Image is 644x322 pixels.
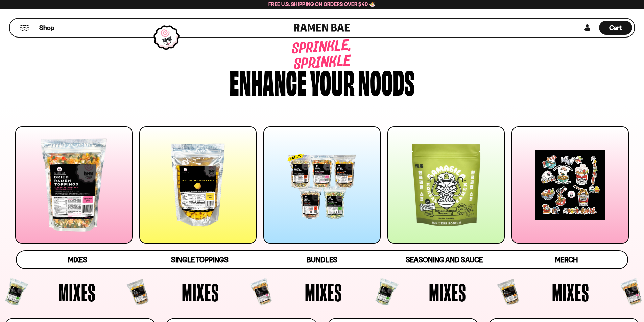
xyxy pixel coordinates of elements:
[17,251,139,268] a: Mixes
[307,255,337,264] span: Bundles
[230,65,307,97] div: Enhance
[20,25,29,31] button: Mobile Menu Trigger
[68,255,87,264] span: Mixes
[505,251,627,268] a: Merch
[39,21,54,35] a: Shop
[358,65,414,97] div: noods
[139,251,261,268] a: Single Toppings
[609,24,622,32] span: Cart
[552,280,589,305] span: Mixes
[555,255,578,264] span: Merch
[383,251,505,268] a: Seasoning and Sauce
[310,65,355,97] div: your
[599,19,632,37] a: Cart
[406,255,482,264] span: Seasoning and Sauce
[39,23,54,32] span: Shop
[305,280,342,305] span: Mixes
[58,280,96,305] span: Mixes
[261,251,383,268] a: Bundles
[182,280,219,305] span: Mixes
[268,1,376,7] span: Free U.S. Shipping on Orders over $40 🍜
[171,255,228,264] span: Single Toppings
[429,280,466,305] span: Mixes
